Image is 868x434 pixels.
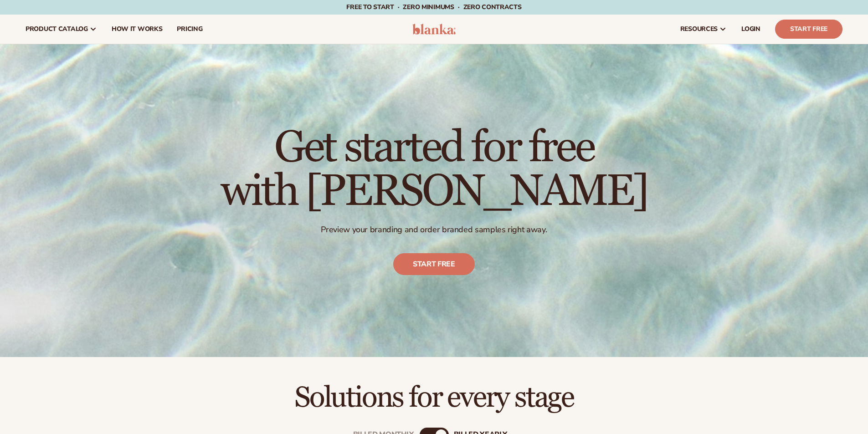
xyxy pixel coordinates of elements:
a: resources [673,15,734,44]
h1: Get started for free with [PERSON_NAME] [221,126,647,214]
a: pricing [169,15,210,44]
span: product catalog [26,26,88,33]
a: How It Works [104,15,170,44]
span: How It Works [112,26,163,33]
span: resources [680,26,718,33]
a: LOGIN [734,15,768,44]
a: Start Free [775,20,842,39]
span: LOGIN [741,26,760,33]
img: logo [412,24,456,35]
a: product catalog [18,15,104,44]
a: Start free [393,253,475,275]
p: Preview your branding and order branded samples right away. [221,225,647,235]
span: pricing [177,26,202,33]
span: Free to start · ZERO minimums · ZERO contracts [346,3,521,11]
h2: Solutions for every stage [26,383,842,413]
